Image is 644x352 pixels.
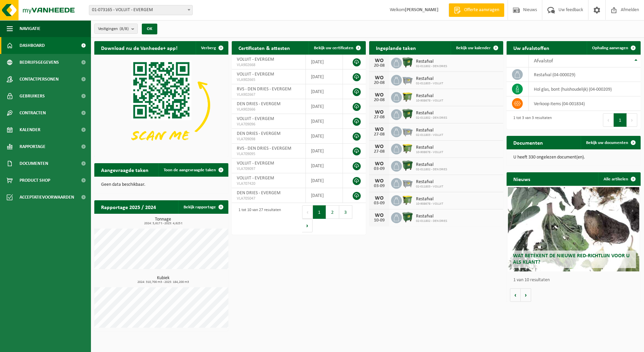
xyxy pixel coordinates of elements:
a: Ophaling aanvragen [587,41,640,55]
h3: Kubiek [98,276,228,284]
img: WB-1100-HPE-GN-01 [402,57,413,68]
td: [DATE] [306,173,343,188]
span: DEN DRIES - EVERGEM [237,190,281,196]
span: Gebruikers [20,88,45,105]
span: VOLUIT - EVERGEM [237,72,274,77]
span: 02-011802 - DEN DRIES [416,219,447,223]
span: VOLUIT - EVERGEM [237,176,274,181]
span: Verberg [201,46,216,50]
p: U heeft 330 ongelezen document(en). [513,155,634,160]
img: WB-1100-HPE-GN-01 [402,108,413,120]
button: 3 [339,205,352,219]
img: WB-1100-HPE-GN-50 [402,91,413,102]
div: WO [373,196,386,201]
h2: Nieuws [507,172,537,185]
a: Bekijk rapportage [178,200,228,214]
div: 27-08 [373,115,386,120]
span: 02-011802 - DEN DRIES [416,64,447,68]
span: Acceptatievoorwaarden [20,189,74,206]
span: Vestigingen [98,24,129,34]
span: 2024: 5,617 t - 2025: 4,625 t [98,222,228,225]
td: [DATE] [306,99,343,114]
span: VLA902668 [237,62,300,68]
span: Bekijk uw documenten [586,141,628,145]
span: Restafval [416,179,443,185]
div: 03-09 [373,184,386,188]
span: 02-011803 - VOLUIT [416,133,443,137]
span: Restafval [416,162,447,168]
span: 02-011803 - VOLUIT [416,82,443,86]
div: 20-08 [373,81,386,85]
h2: Ingeplande taken [369,41,423,54]
span: Ophaling aanvragen [592,46,628,50]
span: VLA709095 [237,151,300,157]
span: Rapportage [20,138,45,155]
span: Restafval [416,197,443,202]
span: VLA709097 [237,166,300,172]
div: WO [373,161,386,167]
span: Bekijk uw kalender [456,46,491,50]
span: Documenten [20,155,48,172]
img: Download de VHEPlus App [94,55,228,155]
div: WO [373,75,386,81]
div: WO [373,58,386,63]
span: VOLUIT - EVERGEM [237,57,274,62]
h3: Tonnage [98,217,228,225]
span: Restafval [416,145,443,150]
img: WB-2500-GAL-GY-01 [402,177,413,188]
span: Dashboard [20,37,45,54]
button: Next [627,113,637,127]
button: OK [142,24,157,34]
p: Geen data beschikbaar. [101,182,222,187]
a: Bekijk uw kalender [451,41,503,55]
span: Product Shop [20,172,50,189]
img: WB-1100-HPE-GN-01 [402,160,413,171]
td: [DATE] [306,55,343,69]
span: Restafval [416,111,447,116]
div: 20-08 [373,98,386,102]
span: Toon de aangevraagde taken [164,168,216,172]
h2: Uw afvalstoffen [507,41,556,54]
div: WO [373,92,386,98]
span: VOLUIT - EVERGEM [237,116,274,121]
img: WB-2500-GAL-GY-01 [402,125,413,137]
h2: Documenten [507,136,550,149]
a: Alle artikelen [598,172,640,186]
td: [DATE] [306,114,343,129]
span: Bekijk uw certificaten [314,46,353,50]
button: Vestigingen(8/8) [94,24,138,34]
div: WO [373,178,386,184]
span: Kalender [20,121,40,138]
span: Restafval [416,128,443,133]
button: 2 [326,205,339,219]
span: 02-011802 - DEN DRIES [416,168,447,172]
span: Restafval [416,93,443,99]
span: VLA707420 [237,181,300,186]
button: Previous [302,205,313,219]
div: 1 tot 10 van 27 resultaten [235,205,281,233]
span: 02-011802 - DEN DRIES [416,116,447,120]
span: DEN DRIES - EVERGEM [237,101,281,107]
p: 1 van 10 resultaten [513,278,637,283]
span: 02-011803 - VOLUIT [416,185,443,189]
span: Navigatie [20,20,40,37]
button: Vorige [510,288,521,302]
button: Next [302,219,313,232]
td: [DATE] [306,188,343,203]
img: WB-2500-GAL-GY-01 [402,74,413,85]
a: Bekijk uw certificaten [309,41,365,55]
div: 20-08 [373,63,386,68]
span: VLA705047 [237,196,300,201]
span: VLA902666 [237,107,300,112]
button: 1 [313,205,326,219]
td: [DATE] [306,144,343,158]
span: Wat betekent de nieuwe RED-richtlijn voor u als klant? [513,253,630,265]
span: VOLUIT - EVERGEM [237,161,274,166]
div: WO [373,213,386,218]
div: 03-09 [373,201,386,206]
td: [DATE] [306,158,343,173]
div: WO [373,110,386,115]
count: (8/8) [120,27,129,31]
span: RVS - DEN DRIES - EVERGEM [237,146,291,151]
button: 1 [614,113,627,127]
